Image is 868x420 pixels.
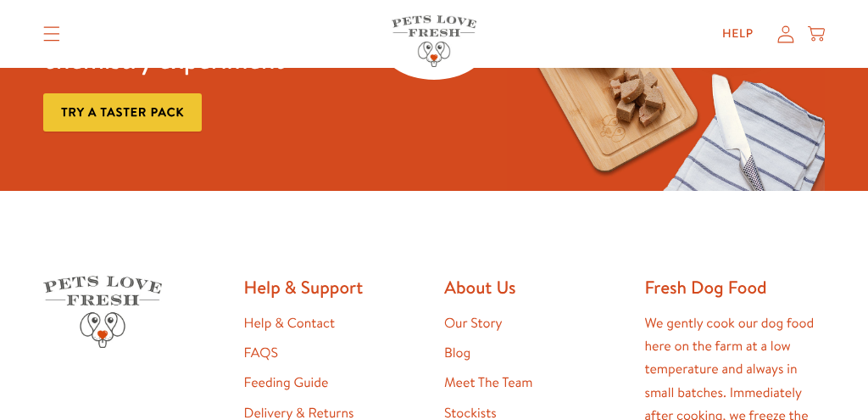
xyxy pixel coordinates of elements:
a: Meet The Team [444,373,532,392]
h2: About Us [444,276,624,299]
img: Pets Love Fresh [43,276,162,348]
a: Try a taster pack [43,93,202,132]
img: Pets Love Fresh [392,15,476,67]
h2: Help & Support [244,276,424,299]
h3: Dog food that isn't a chemistry experiment [43,10,361,76]
summary: Translation missing: en.sections.header.menu [30,13,74,55]
a: Feeding Guide [244,373,329,392]
a: FAQS [244,344,278,362]
h2: Fresh Dog Food [644,276,824,299]
a: Help & Contact [244,314,335,333]
a: Help [709,17,767,51]
a: Our Story [444,314,503,333]
a: Blog [444,344,470,362]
